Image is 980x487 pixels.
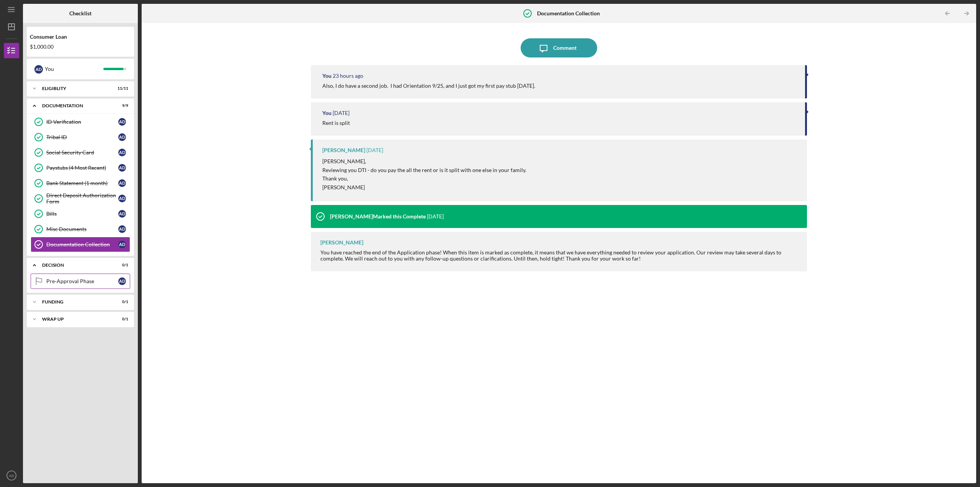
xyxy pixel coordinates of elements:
div: 0 / 1 [114,317,128,321]
a: Misc DocumentsAD [31,221,130,237]
time: 2025-10-03 21:15 [366,147,383,153]
a: BillsAD [31,206,130,221]
a: Social Security CardAD [31,145,130,160]
p: Thank you, [322,174,526,183]
div: Tribal ID [46,134,118,140]
a: Bank Statement (1 month)AD [31,175,130,191]
div: [PERSON_NAME] Marked this Complete [330,213,426,220]
div: A D [118,225,126,233]
b: Checklist [69,10,91,16]
div: A D [118,277,126,285]
b: Documentation Collection [537,10,600,16]
div: Rent is split [322,120,350,126]
a: Direct Deposit Authorization FormAD [31,191,130,206]
p: Reviewing you DTI - do you pay the all the rent or is it split with one else in your family. [322,166,526,174]
p: [PERSON_NAME] [322,183,526,192]
p: [PERSON_NAME], [322,157,526,166]
time: 2025-09-30 19:00 [427,213,444,220]
a: Tribal IDAD [31,130,130,145]
a: Documentation CollectionAD [31,237,130,252]
div: Eligiblity [42,86,109,91]
div: A D [118,210,126,218]
div: Bills [46,211,118,217]
div: [PERSON_NAME] [320,239,363,246]
div: You [322,73,332,79]
div: 11 / 11 [114,86,128,91]
div: You [45,62,103,75]
div: Misc Documents [46,226,118,232]
button: AD [4,468,19,483]
div: $1,000.00 [30,44,131,50]
div: Paystubs (4 Most Recent) [46,165,118,171]
div: Decision [42,263,109,267]
div: [PERSON_NAME] [322,147,365,153]
div: A D [34,65,43,74]
a: Pre-Approval PhaseAD [31,274,130,289]
div: A D [118,179,126,187]
button: Comment [521,38,597,57]
div: A D [118,195,126,202]
div: A D [118,241,126,248]
div: ID Verification [46,119,118,125]
div: A D [118,133,126,141]
div: Comment [553,38,577,57]
div: A D [118,118,126,126]
div: Documentation Collection [46,241,118,248]
a: Paystubs (4 Most Recent)AD [31,160,130,175]
div: A D [118,164,126,172]
div: 0 / 1 [114,300,128,304]
div: 9 / 9 [114,103,128,108]
div: Social Security Card [46,149,118,156]
div: You have reached the end of the Application phase! When this item is marked as complete, it means... [320,249,799,262]
div: Direct Deposit Authorization Form [46,192,118,205]
div: Documentation [42,103,109,108]
time: 2025-10-07 18:23 [333,73,363,79]
div: Consumer Loan [30,34,131,40]
div: Pre-Approval Phase [46,278,118,284]
div: A D [118,149,126,156]
div: 0 / 1 [114,263,128,267]
div: Funding [42,300,109,304]
div: Also, I do have a second job. I had Orientation 9/25, and I just got my first pay stub [DATE]. [322,83,535,89]
text: AD [9,474,14,478]
time: 2025-10-03 21:17 [333,110,350,116]
div: Wrap up [42,317,109,321]
div: You [322,110,332,116]
div: Bank Statement (1 month) [46,180,118,186]
a: ID VerificationAD [31,114,130,130]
